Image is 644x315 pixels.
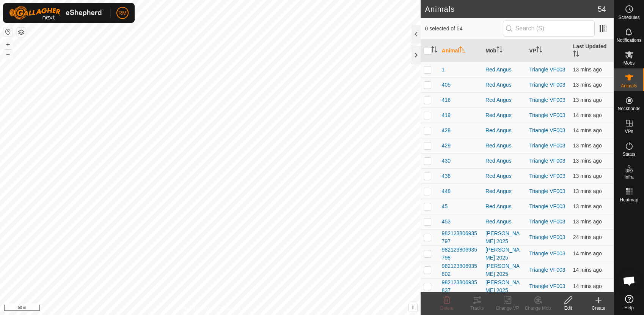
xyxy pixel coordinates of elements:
div: Red Angus [485,66,523,74]
h2: Animals [425,5,598,14]
button: + [3,40,13,49]
button: – [3,50,13,59]
span: 405 [442,81,451,89]
a: Triangle VF003 [529,218,565,225]
button: i [409,303,417,312]
div: [PERSON_NAME] 2025 [485,262,523,278]
p-sorticon: Activate to sort [573,52,579,58]
a: Help [614,292,644,313]
a: Triangle VF003 [529,283,565,289]
a: Contact Us [218,305,240,312]
span: Schedules [618,15,639,20]
span: 13 Sept 2025, 8:55 pm [573,234,602,240]
span: 45 [442,203,448,211]
span: 430 [442,157,451,165]
span: 13 Sept 2025, 9:06 pm [573,158,602,164]
span: i [412,304,413,310]
span: VPs [625,129,633,134]
div: Tracks [462,305,492,312]
span: 13 Sept 2025, 9:06 pm [573,97,602,103]
div: Open chat [618,269,641,292]
a: Triangle VF003 [529,127,565,133]
div: [PERSON_NAME] 2025 [485,230,523,245]
div: Change Mob [523,305,553,312]
span: 436 [442,172,451,180]
span: 54 [598,3,606,15]
div: [PERSON_NAME] 2025 [485,246,523,262]
a: Triangle VF003 [529,82,565,88]
span: Help [624,306,634,310]
th: VP [526,40,570,62]
div: Edit [553,305,583,312]
p-sorticon: Activate to sort [459,47,465,54]
p-sorticon: Activate to sort [431,47,437,54]
span: 13 Sept 2025, 9:05 pm [573,250,602,256]
a: Privacy Policy [180,305,209,312]
span: RM [118,9,127,17]
a: Triangle VF003 [529,142,565,149]
span: 453 [442,218,451,226]
span: 13 Sept 2025, 9:05 pm [573,267,602,273]
div: Red Angus [485,203,523,211]
span: Delete [440,306,454,311]
span: 982123806935837 [442,279,479,294]
a: Triangle VF003 [529,97,565,103]
span: Neckbands [617,106,640,111]
div: Red Angus [485,96,523,104]
span: Infra [624,175,633,179]
span: 13 Sept 2025, 9:06 pm [573,173,602,179]
span: 13 Sept 2025, 9:06 pm [573,66,602,73]
a: Triangle VF003 [529,234,565,240]
span: 13 Sept 2025, 9:06 pm [573,188,602,194]
span: Notifications [617,38,641,43]
div: Red Angus [485,111,523,119]
div: Red Angus [485,127,523,135]
img: Gallagher Logo [9,6,104,20]
a: Triangle VF003 [529,203,565,209]
input: Search (S) [503,21,595,36]
span: Status [622,152,635,157]
span: 982123806935802 [442,262,479,278]
a: Triangle VF003 [529,158,565,164]
th: Last Updated [570,40,614,62]
span: 13 Sept 2025, 9:06 pm [573,203,602,209]
span: 13 Sept 2025, 9:05 pm [573,112,602,118]
span: 982123806935798 [442,246,479,262]
a: Triangle VF003 [529,112,565,118]
a: Triangle VF003 [529,267,565,273]
span: 0 selected of 54 [425,25,503,33]
div: Red Angus [485,142,523,150]
span: 13 Sept 2025, 9:06 pm [573,218,602,225]
span: 1 [442,66,445,74]
span: 13 Sept 2025, 9:06 pm [573,142,602,149]
a: Triangle VF003 [529,173,565,179]
a: Triangle VF003 [529,66,565,73]
a: Triangle VF003 [529,250,565,256]
div: Red Angus [485,218,523,226]
span: 13 Sept 2025, 9:06 pm [573,82,602,88]
p-sorticon: Activate to sort [536,47,542,54]
div: Create [583,305,614,312]
span: 419 [442,111,451,119]
button: Reset Map [3,27,13,36]
button: Map Layers [17,28,26,37]
div: Change VP [492,305,523,312]
p-sorticon: Activate to sort [496,47,503,54]
div: Red Angus [485,157,523,165]
div: Red Angus [485,81,523,89]
a: Triangle VF003 [529,188,565,194]
span: 13 Sept 2025, 9:05 pm [573,283,602,289]
span: 448 [442,187,451,195]
span: Animals [621,84,637,88]
div: [PERSON_NAME] 2025 [485,279,523,294]
div: Red Angus [485,172,523,180]
span: Mobs [624,61,635,65]
span: 13 Sept 2025, 9:05 pm [573,127,602,133]
span: 416 [442,96,451,104]
div: Red Angus [485,187,523,195]
span: 428 [442,127,451,135]
th: Mob [482,40,526,62]
span: Heatmap [620,198,638,202]
span: 429 [442,142,451,150]
th: Animal [439,40,482,62]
